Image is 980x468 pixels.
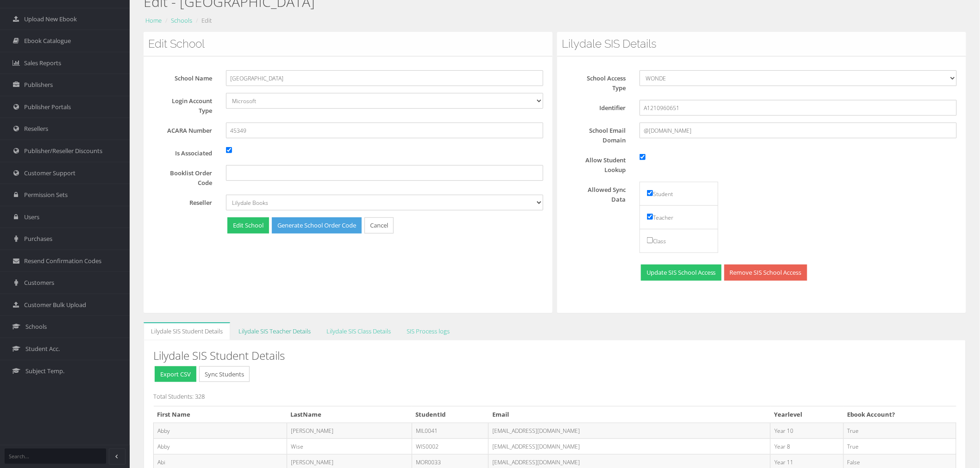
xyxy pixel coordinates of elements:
th: LastName [287,406,412,423]
th: Email [489,406,771,423]
label: Login Account Type [153,93,219,116]
td: Abby [154,423,287,439]
span: Resend Confirmation Codes [24,257,101,265]
th: First Name [154,406,287,423]
span: Customers [24,278,54,287]
td: True [843,423,956,439]
span: Purchases [24,234,52,243]
span: Student Acc. [25,345,60,353]
button: Sync Students [199,366,250,382]
span: Publisher Portals [24,103,71,111]
h3: Lilydale SIS Student Details [153,350,956,362]
span: Schools [25,322,47,331]
label: Reseller [153,195,219,208]
h3: Edit School [148,38,548,50]
span: Users [24,213,39,222]
span: Customer Bulk Upload [24,301,86,309]
span: Ebook Catalogue [24,37,71,45]
label: Booklist Order Code [153,165,219,188]
td: Year 10 [771,423,843,439]
li: Edit [194,16,212,25]
button: Edit School [227,217,269,234]
td: [PERSON_NAME] [287,423,412,439]
li: Student [640,182,718,206]
td: Wise [287,439,412,455]
span: Publisher/Reseller Discounts [24,147,102,155]
span: Customer Support [24,169,75,178]
td: [EMAIL_ADDRESS][DOMAIN_NAME] [489,423,771,439]
td: Abby [154,439,287,455]
input: Search... [5,449,106,464]
span: Resellers [24,124,48,133]
td: [EMAIL_ADDRESS][DOMAIN_NAME] [489,439,771,455]
label: ACARA Number [153,123,219,135]
a: Schools [171,16,192,25]
span: Upload New Ebook [24,15,77,24]
li: Class [640,229,718,253]
button: Update SIS School Access [641,265,722,281]
button: Export CSV [155,366,196,382]
label: Is Associated [153,145,219,158]
label: Allowed Sync Data [566,182,633,204]
li: Teacher [640,205,718,229]
a: Lilydale SIS Student Details [144,322,230,340]
a: Remove SIS School Access [724,265,807,281]
th: Ebook Account? [843,406,956,423]
td: Year 8 [771,439,843,455]
label: School Access Type [566,70,633,93]
span: Permission Sets [24,191,68,199]
span: Publishers [24,80,53,89]
span: Sales Reports [24,59,61,68]
th: StudentId [412,406,489,423]
a: Generate School Order Code [272,217,362,234]
a: Home [145,16,162,25]
a: Cancel [364,217,394,234]
td: WIS0002 [412,439,489,455]
th: Yearlevel [771,406,843,423]
a: Lilydale SIS Class Details [319,322,398,340]
td: MIL0041 [412,423,489,439]
td: True [843,439,956,455]
a: SIS Process logs [399,322,457,340]
label: School Email Domain [566,123,633,145]
label: Allow Student Lookup [566,152,633,175]
a: Lilydale SIS Teacher Details [231,322,318,340]
label: Identifier [566,100,633,113]
span: Subject Temp. [25,367,64,376]
label: School Name [153,70,219,83]
p: Total Students: 328 [153,391,956,401]
h3: Lilydale SIS Details [562,38,961,50]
